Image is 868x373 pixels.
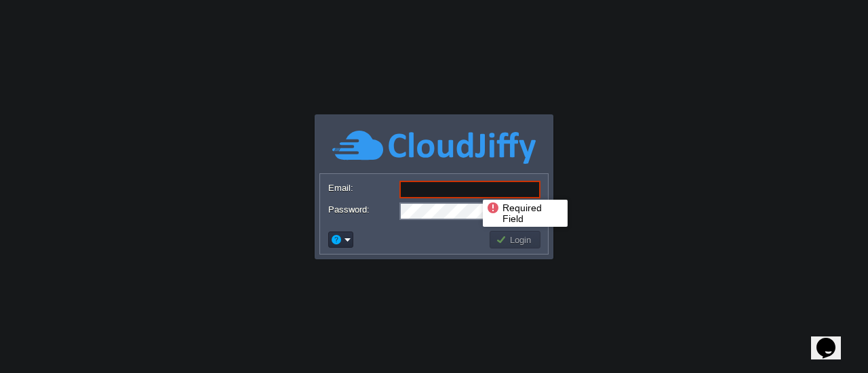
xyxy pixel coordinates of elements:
[332,129,536,166] img: CloudJiffy
[328,181,398,195] label: Email:
[486,201,564,225] div: Required Field
[496,234,535,246] button: Login
[811,319,854,359] iframe: chat widget
[328,202,398,217] label: Password:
